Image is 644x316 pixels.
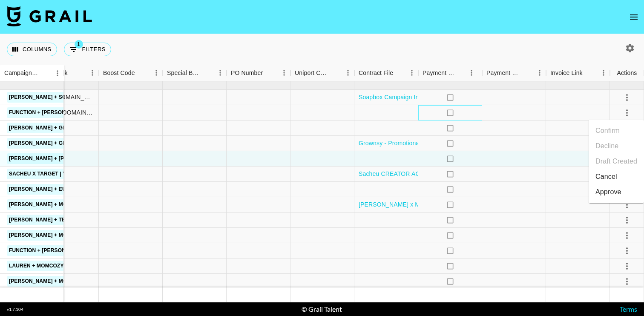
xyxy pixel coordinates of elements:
[227,65,290,81] div: PO Number
[163,65,227,81] div: Special Booking Type
[595,187,621,197] div: Approve
[620,90,634,104] button: select merge strategy
[393,67,405,79] button: Sort
[231,65,263,81] div: PO Number
[7,153,104,164] a: [PERSON_NAME] + [PERSON_NAME]
[550,65,583,81] div: Invoice Link
[617,65,637,81] div: Actions
[418,65,482,81] div: Payment Sent
[278,66,290,79] button: Menu
[7,215,75,225] a: [PERSON_NAME] + Temu
[620,197,634,212] button: select merge strategy
[359,169,535,178] a: Sacheu CREATOR AGREEMENT_ [PERSON_NAME] Signed.pdf
[456,67,468,79] button: Sort
[597,66,610,79] button: Menu
[64,43,111,56] button: Show filters
[103,65,135,81] div: Boost Code
[263,67,275,79] button: Sort
[465,66,478,79] button: Menu
[405,66,418,79] button: Menu
[86,66,99,79] button: Menu
[7,276,143,287] a: [PERSON_NAME] + Momcozy (Bra + Belly Band)
[423,65,456,81] div: Payment Sent
[620,305,637,313] a: Terms
[7,123,172,133] a: [PERSON_NAME] + Grownsy - Nasal Aspirator TikTok+IG
[150,66,163,79] button: Menu
[620,213,634,227] button: select merge strategy
[620,228,634,242] button: select merge strategy
[521,67,533,79] button: Sort
[75,40,83,49] span: 1
[295,65,330,81] div: Uniport Contact Email
[7,6,92,26] img: Grail Talent
[7,245,159,256] a: Function + [PERSON_NAME] ( 1 IG Reel + 1 Story Set)
[7,43,57,56] button: Select columns
[359,65,393,81] div: Contract File
[7,138,158,149] a: [PERSON_NAME] + Grownsy - Baby Carrier YT video
[359,200,611,209] a: [PERSON_NAME] x Milestone Navigators - Mommy's Bliss 2025 Influencer Contract.docx.pdf
[7,261,190,271] a: Lauren + Momcozy Air Purifier (1 TikTok cross-posted on IG)
[620,259,634,273] button: select merge strategy
[620,243,634,258] button: select merge strategy
[620,105,634,120] button: select merge strategy
[4,65,39,81] div: Campaign (Type)
[7,184,160,195] a: [PERSON_NAME] + Eufy Pump (3 TikTok integrations)
[68,67,80,79] button: Sort
[482,65,546,81] div: Payment Sent Date
[214,66,227,79] button: Menu
[359,93,546,101] a: Soapbox Campaign Influencer Contract - __Noelle Denae_signed.pdf
[290,65,354,81] div: Uniport Contact Email
[202,67,214,79] button: Sort
[135,67,147,79] button: Sort
[583,67,595,79] button: Sort
[7,230,212,241] a: [PERSON_NAME] + Momcozy Air Purifier (1 TikTok cross-posted on IG)
[589,169,644,184] li: Cancel
[620,274,634,288] button: select merge strategy
[625,9,642,26] button: open drawer
[342,66,354,79] button: Menu
[51,67,64,80] button: Menu
[330,67,342,79] button: Sort
[167,65,202,81] div: Special Booking Type
[39,93,94,101] div: https://www.tiktok.com/@noelledenae/video/7558274465671417119?_r=1&_t=ZP-90L0BxAwRtn
[39,67,51,79] button: Sort
[39,108,94,117] div: vhttps://www.instagram.com/reel/DPT7tv1EU36/?hl=en
[610,65,644,81] div: Actions
[546,65,610,81] div: Invoice Link
[7,107,159,118] a: Function + [PERSON_NAME] ( 1 IG Reel + 1 Story Set)
[486,65,521,81] div: Payment Sent Date
[302,305,342,313] div: © Grail Talent
[354,65,418,81] div: Contract File
[35,65,99,81] div: Video Link
[99,65,163,81] div: Boost Code
[359,139,521,147] a: Grownsy - Promotional Agreement([PERSON_NAME])-1.pdf
[7,169,107,179] a: Sacheu x Target | Viral Lip Liner
[7,199,280,210] a: [PERSON_NAME] + Mommy's Bliss - 1 TikTok, 2 UGC Images, 30 days paid, 90 days organic usage
[533,66,546,79] button: Menu
[7,92,87,103] a: [PERSON_NAME] + Soapbox
[7,307,23,312] div: v 1.7.104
